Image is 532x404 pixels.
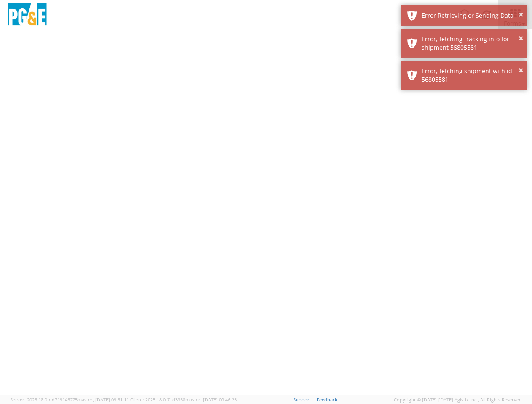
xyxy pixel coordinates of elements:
span: Client: 2025.18.0-71d3358 [130,396,237,403]
button: × [519,64,523,77]
span: Copyright © [DATE]-[DATE] Agistix Inc., All Rights Reserved [394,396,522,403]
div: Error, fetching shipment with id 56805581 [422,67,521,84]
span: master, [DATE] 09:51:11 [78,396,129,403]
div: Error Retrieving or Sending Data [422,11,521,20]
div: Error, fetching tracking info for shipment 56805581 [422,35,521,52]
button: × [519,9,523,21]
span: Server: 2025.18.0-dd719145275 [10,396,129,403]
img: pge-logo-06675f144f4cfa6a6814.png [6,3,48,27]
a: Support [293,396,311,403]
span: master, [DATE] 09:46:25 [185,396,237,403]
a: Feedback [317,396,337,403]
button: × [519,32,523,45]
